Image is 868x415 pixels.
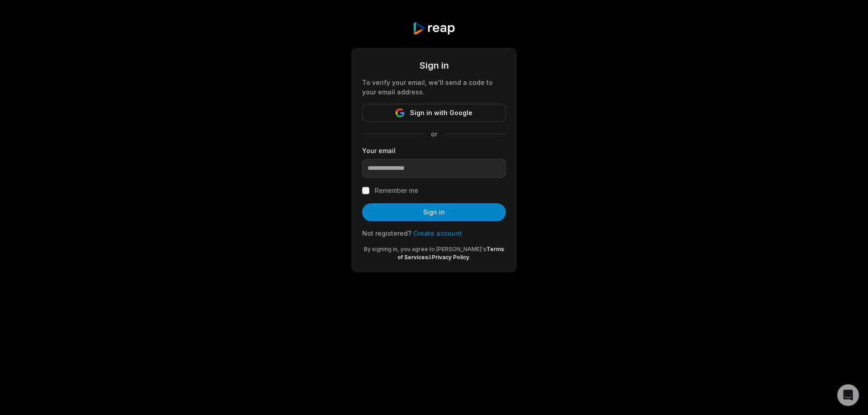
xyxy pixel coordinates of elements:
label: Your email [362,146,506,155]
button: Sign in with Google [362,104,506,122]
a: Create account [413,229,462,237]
div: Open Intercom Messenger [837,384,859,406]
span: By signing in, you agree to [PERSON_NAME]'s [364,246,486,252]
span: . [469,254,471,261]
img: reap [412,22,455,35]
span: or [424,129,444,139]
span: Not registered? [362,229,411,237]
span: Sign in with Google [410,107,472,118]
a: Terms of Services [397,246,504,261]
button: Sign in [362,203,506,221]
a: Privacy Policy [432,254,469,261]
div: Sign in [362,59,506,72]
span: & [428,254,432,261]
label: Remember me [375,185,418,196]
div: To verify your email, we'll send a code to your email address. [362,78,506,97]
